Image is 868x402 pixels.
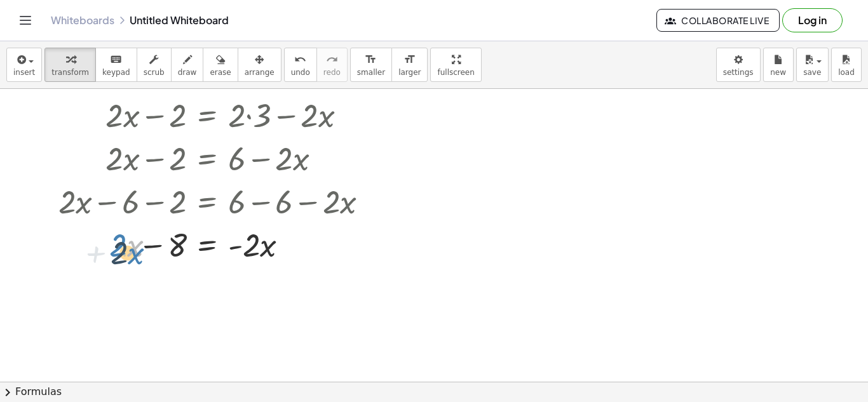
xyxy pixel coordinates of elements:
[316,48,348,82] button: redoredo
[770,68,786,77] span: new
[656,9,780,32] button: Collaborate Live
[403,52,416,67] i: format_size
[15,10,36,30] button: Toggle navigation
[763,48,794,82] button: new
[284,48,317,82] button: undoundo
[95,48,137,82] button: keyboardkeypad
[782,8,843,32] button: Log in
[144,68,165,77] span: scrub
[245,68,275,77] span: arrange
[51,68,89,77] span: transform
[350,48,392,82] button: format_sizesmaller
[137,48,172,82] button: scrub
[365,52,377,67] i: format_size
[838,68,855,77] span: load
[110,52,122,67] i: keyboard
[357,68,385,77] span: smaller
[716,48,761,82] button: settings
[323,68,341,77] span: redo
[437,68,474,77] span: fullscreen
[6,48,42,82] button: insert
[44,48,96,82] button: transform
[178,68,197,77] span: draw
[13,68,35,77] span: insert
[430,48,481,82] button: fullscreen
[667,15,769,26] span: Collaborate Live
[391,48,428,82] button: format_sizelarger
[294,52,306,67] i: undo
[803,68,821,77] span: save
[291,68,310,77] span: undo
[51,14,114,27] a: Whiteboards
[102,68,130,77] span: keypad
[723,68,754,77] span: settings
[203,48,238,82] button: erase
[831,48,862,82] button: load
[398,68,421,77] span: larger
[210,68,231,77] span: erase
[796,48,829,82] button: save
[238,48,281,82] button: arrange
[171,48,204,82] button: draw
[326,52,338,67] i: redo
